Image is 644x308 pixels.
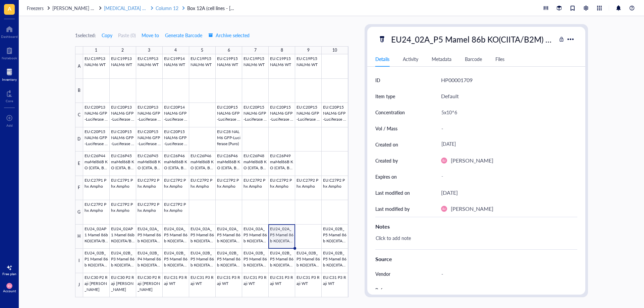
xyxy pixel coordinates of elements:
[1,35,18,39] div: Dashboard
[375,93,395,100] div: Item type
[375,55,389,63] div: Details
[8,4,11,13] span: A
[148,46,150,55] div: 3
[441,92,459,101] div: Default
[375,173,397,180] div: Expires on
[165,30,203,41] button: Generate Barcode
[332,46,337,55] div: 10
[2,45,17,60] a: Notebook
[6,123,13,127] div: Add
[388,32,556,46] div: EU24_02A_P5 Mamel 86b KO(CIITA/B2M) CD19AG
[75,249,83,273] div: I
[75,273,83,298] div: J
[2,67,17,81] a: Inventory
[375,157,398,164] div: Created by
[441,76,473,84] div: HP00001709
[121,46,124,55] div: 2
[75,225,83,249] div: H
[8,284,11,287] span: EU
[451,204,493,213] div: [PERSON_NAME]
[165,33,202,38] span: Generate Barcode
[2,56,17,60] div: Notebook
[375,141,398,148] div: Created on
[75,151,83,176] div: E
[375,270,390,278] div: Vendor
[307,46,310,55] div: 9
[403,55,418,63] div: Activity
[118,30,136,41] button: Paste (0)
[141,30,159,41] button: Move to
[375,189,410,196] div: Last modified on
[187,4,237,12] a: Box 12A (cell lines - [PERSON_NAME])
[156,5,178,11] span: Column 12
[52,5,105,11] span: [PERSON_NAME] freezer
[75,200,83,225] div: G
[438,267,575,281] div: -
[465,55,482,63] div: Barcode
[52,4,103,12] a: [PERSON_NAME] freezer
[104,5,151,11] span: [MEDICAL_DATA] tank
[174,46,177,55] div: 4
[75,103,83,127] div: C
[201,46,203,55] div: 5
[27,4,51,12] a: Freezers
[104,4,186,12] a: [MEDICAL_DATA] tankColumn 12
[3,289,16,293] div: Account
[438,138,575,150] div: [DATE]
[375,109,405,116] div: Concentration
[281,46,283,55] div: 8
[438,121,575,135] div: -
[228,46,230,55] div: 6
[375,255,577,263] div: Source
[27,5,44,11] span: Freezers
[2,77,17,81] div: Inventory
[375,205,410,212] div: Last modified by
[6,88,13,103] a: Core
[101,30,113,41] button: Copy
[6,99,13,103] div: Core
[2,272,16,276] div: Free plan
[208,30,250,41] button: Archive selected
[495,55,504,63] div: Files
[75,54,83,79] div: A
[451,156,493,165] div: [PERSON_NAME]
[75,176,83,200] div: F
[442,159,445,162] span: EU
[208,33,250,38] span: Archive selected
[438,171,575,183] div: -
[432,55,451,63] div: Metadata
[438,105,575,119] div: 5x10^6
[441,188,458,197] div: [DATE]
[102,33,112,38] span: Copy
[375,76,380,84] div: ID
[254,46,257,55] div: 7
[373,233,575,249] div: Click to add note
[375,286,396,294] div: Reference
[375,223,577,231] div: Notes
[1,24,18,39] a: Dashboard
[438,283,575,297] div: -
[375,125,397,132] div: Vol / Mass
[442,207,445,210] span: EU
[95,46,97,55] div: 1
[75,32,96,39] div: 1 selected:
[75,127,83,152] div: D
[75,79,83,103] div: B
[142,33,159,38] span: Move to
